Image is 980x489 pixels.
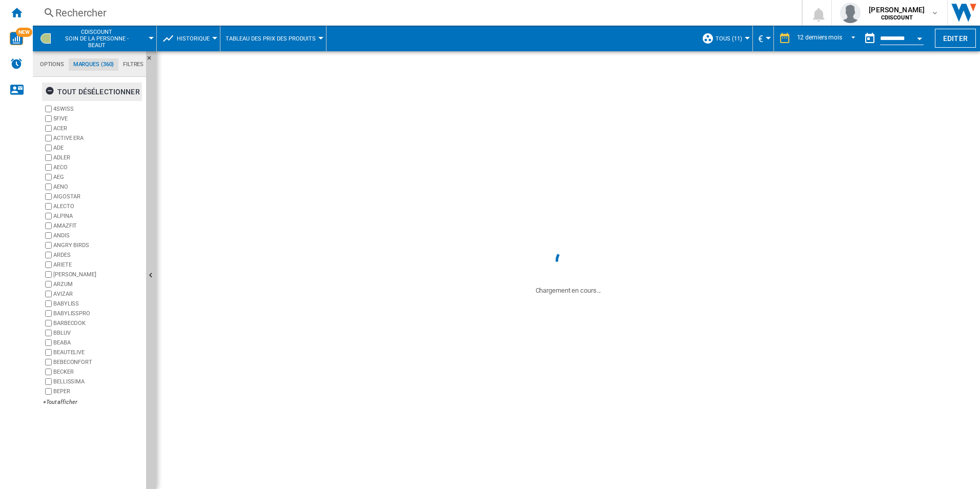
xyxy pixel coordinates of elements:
[881,14,913,21] b: CDISCOUNT
[536,287,601,294] ng-transclude: Chargement en cours...
[38,26,151,51] div: CDISCOUNTSoin de la personne - beaut
[935,29,976,48] button: Editer
[53,319,142,327] label: BARBECOOK
[796,30,860,47] md-select: REPORTS.WIZARD.STEPS.REPORT.STEPS.REPORT_OPTIONS.PERIOD: 12 derniers mois
[45,174,52,180] input: brand.name
[118,58,148,71] md-tab-item: Filtres
[146,51,158,70] button: Masquer
[10,32,23,45] img: wise-card.svg
[53,183,142,191] label: AENO
[45,184,52,190] input: brand.name
[53,144,142,152] label: ADE
[45,145,52,151] input: brand.name
[45,310,52,317] input: brand.name
[45,135,52,141] input: brand.name
[53,378,142,385] label: BELLISSIMA
[53,251,142,259] label: ARDES
[840,3,861,23] img: profile.jpg
[53,212,142,220] label: ALPINA
[35,58,69,71] md-tab-item: Options
[753,26,774,51] md-menu: Currency
[45,193,52,200] input: brand.name
[45,154,52,161] input: brand.name
[53,358,142,366] label: BEBECONFORT
[53,125,142,132] label: ACER
[53,202,142,210] label: ALECTO
[45,349,52,356] input: brand.name
[45,125,52,132] input: brand.name
[45,222,52,229] input: brand.name
[758,33,763,44] span: €
[53,388,142,395] label: BEPER
[45,369,52,375] input: brand.name
[45,330,52,336] input: brand.name
[53,193,142,200] label: AIGOSTAR
[53,134,142,142] label: ACTIVE ERA
[53,105,142,113] label: 4SWISS
[910,28,929,46] button: Open calendar
[53,241,142,249] label: ANGRY BIRDS
[53,339,142,347] label: BEABA
[716,26,747,51] button: TOUS (11)
[10,57,23,70] img: alerts-logo.svg
[53,164,142,171] label: AECO
[53,271,142,278] label: [PERSON_NAME]
[45,281,52,288] input: brand.name
[45,359,52,365] input: brand.name
[45,115,52,122] input: brand.name
[53,154,142,161] label: ADLER
[56,26,147,51] button: CDISCOUNTSoin de la personne - beaut
[53,173,142,181] label: AEG
[42,83,143,101] button: tout désélectionner
[45,252,52,258] input: brand.name
[53,115,142,123] label: 5FIVE
[226,35,316,42] span: Tableau des prix des produits
[69,58,118,71] md-tab-item: Marques (360)
[860,28,880,49] button: md-calendar
[53,261,142,269] label: ARIETE
[162,26,215,51] div: Historique
[53,300,142,308] label: BABYLISS
[53,222,142,230] label: AMAZFIT
[45,271,52,278] input: brand.name
[45,388,52,395] input: brand.name
[45,213,52,219] input: brand.name
[45,320,52,327] input: brand.name
[45,291,52,297] input: brand.name
[702,26,747,51] div: TOUS (11)
[45,203,52,210] input: brand.name
[53,329,142,337] label: BBLUV
[177,35,210,42] span: Historique
[53,349,142,356] label: BEAUTELIVE
[45,232,52,239] input: brand.name
[45,261,52,268] input: brand.name
[716,35,742,42] span: TOUS (11)
[53,232,142,239] label: ANDIS
[45,242,52,249] input: brand.name
[758,26,768,51] button: €
[16,28,32,37] span: NEW
[177,26,215,51] button: Historique
[45,378,52,385] input: brand.name
[45,83,140,101] div: tout désélectionner
[797,34,842,41] div: 12 derniers mois
[45,339,52,346] input: brand.name
[53,290,142,298] label: AVIZAR
[43,398,142,406] div: +Tout afficher
[226,26,321,51] button: Tableau des prix des produits
[53,280,142,288] label: ARZUM
[53,368,142,376] label: BECKER
[45,106,52,112] input: brand.name
[55,6,775,20] div: Rechercher
[53,310,142,317] label: BABYLISSPRO
[45,164,52,171] input: brand.name
[45,300,52,307] input: brand.name
[869,5,925,15] span: [PERSON_NAME]
[56,29,137,49] span: CDISCOUNT:Soin de la personne - beaut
